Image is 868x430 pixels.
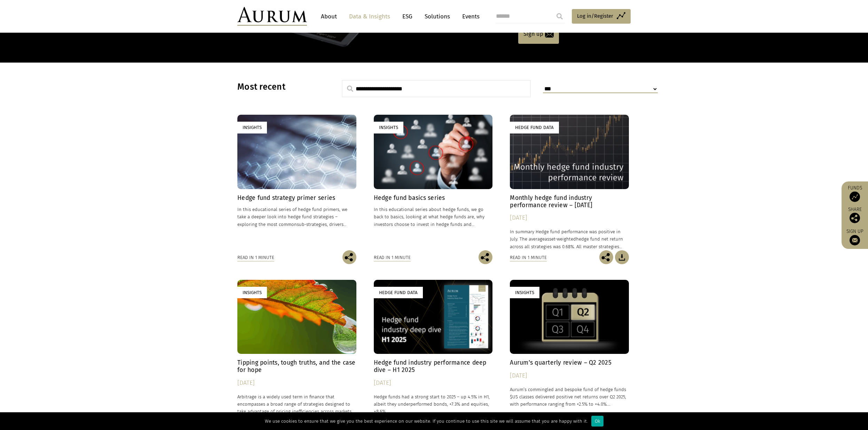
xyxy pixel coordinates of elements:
[545,31,554,38] img: email-icon
[347,86,353,92] img: search.svg
[374,194,493,202] h4: Hedge fund basics series
[342,250,356,264] img: Share this post
[572,9,631,24] a: Log in/Register
[374,393,493,415] p: Hedge funds had a strong start to 2025 – up 4.5% in H1, albeit they underperformed bonds, +7.3% a...
[599,250,613,264] img: Share this post
[850,192,860,202] img: Access Funds
[518,24,559,44] a: Sign up
[850,213,860,223] img: Share this post
[510,386,629,408] p: Aurum’s commingled and bespoke fund of hedge funds $US classes delivered positive net returns ove...
[237,194,356,202] h4: Hedge fund strategy primer series
[374,206,493,228] p: In this educational series about hedge funds, we go back to basics, looking at what hedge funds a...
[510,122,559,133] div: Hedge Fund Data
[850,235,860,245] img: Sign up to our newsletter
[237,7,307,26] img: Aurum
[237,82,324,92] h3: Most recent
[510,280,629,415] a: Insights Aurum’s quarterly review – Q2 2025 [DATE] Aurum’s commingled and bespoke fund of hedge f...
[237,280,356,415] a: Insights Tipping points, tough truths, and the case for hope [DATE] Arbitrage is a widely used te...
[374,280,493,415] a: Hedge Fund Data Hedge fund industry performance deep dive – H1 2025 [DATE] Hedge funds had a stro...
[577,12,613,20] span: Log in/Register
[237,393,356,415] p: Arbitrage is a widely used term in finance that encompasses a broad range of strategies designed ...
[374,254,411,261] div: Read in 1 minute
[317,10,340,23] a: About
[237,287,267,298] div: Insights
[479,250,492,264] img: Share this post
[237,115,356,250] a: Insights Hedge fund strategy primer series In this educational series of hedge fund primers, we t...
[510,194,629,209] h4: Monthly hedge fund industry performance review – [DATE]
[510,287,539,298] div: Insights
[545,236,576,242] span: asset-weighted
[374,378,493,388] div: [DATE]
[237,359,356,374] h4: Tipping points, tough truths, and the case for hope
[374,287,423,298] div: Hedge Fund Data
[510,371,629,381] div: [DATE]
[346,10,394,23] a: Data & Insights
[510,213,629,223] div: [DATE]
[510,359,629,366] h4: Aurum’s quarterly review – Q2 2025
[591,416,603,427] div: Ok
[374,122,403,133] div: Insights
[459,10,480,23] a: Events
[510,115,629,250] a: Hedge Fund Data Monthly hedge fund industry performance review – [DATE] [DATE] In summary Hedge f...
[845,185,865,202] a: Funds
[615,250,629,264] img: Download Article
[374,359,493,374] h4: Hedge fund industry performance deep dive – H1 2025
[297,222,327,227] span: sub-strategies
[510,254,547,261] div: Read in 1 minute
[374,115,493,250] a: Insights Hedge fund basics series In this educational series about hedge funds, we go back to bas...
[237,206,356,228] p: In this educational series of hedge fund primers, we take a deeper look into hedge fund strategie...
[237,254,274,261] div: Read in 1 minute
[845,207,865,223] div: Share
[237,378,356,388] div: [DATE]
[421,10,453,23] a: Solutions
[553,9,567,23] input: Submit
[399,10,416,23] a: ESG
[237,122,267,133] div: Insights
[845,228,865,245] a: Sign up
[510,228,629,250] p: In summary Hedge fund performance was positive in July. The average hedge fund net return across ...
